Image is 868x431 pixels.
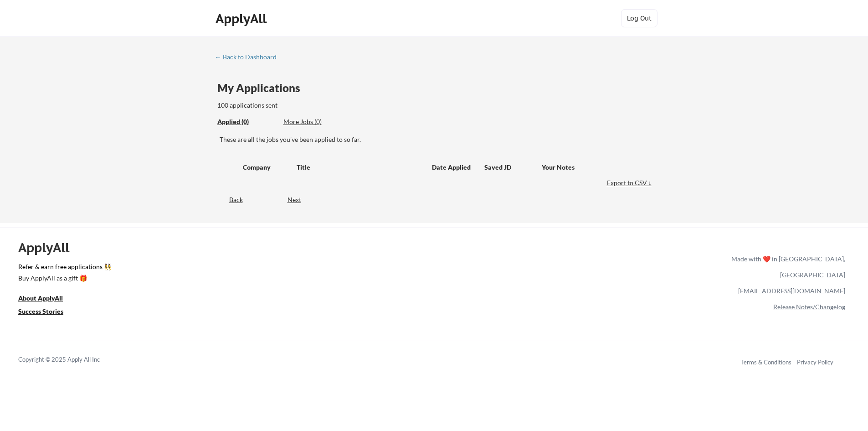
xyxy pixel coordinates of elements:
[18,264,541,273] a: Refer & earn free applications 👯‍♀️
[283,117,350,127] div: These are job applications we think you'd be a good fit for, but couldn't apply you to automatica...
[215,54,283,60] div: ← Back to Dashboard
[728,251,845,283] div: Made with ❤️ in [GEOGRAPHIC_DATA], [GEOGRAPHIC_DATA]
[18,306,76,318] a: Success Stories
[217,101,394,110] div: 100 applications sent
[738,287,845,295] a: [EMAIL_ADDRESS][DOMAIN_NAME]
[283,117,350,126] div: More Jobs (0)
[217,117,277,127] div: These are all the jobs you've been applied to so far.
[288,195,312,204] div: Next
[18,275,109,281] div: Buy ApplyAll as a gift 🎁
[18,307,63,315] u: Success Stories
[740,358,791,366] a: Terms & Conditions
[220,135,654,144] div: These are all the jobs you've been applied to so far.
[216,11,269,26] div: ApplyAll
[432,163,472,172] div: Date Applied
[297,163,423,172] div: Title
[607,178,654,187] div: Export to CSV ↓
[217,117,277,126] div: Applied (0)
[243,163,288,172] div: Company
[773,303,845,311] a: Release Notes/Changelog
[18,240,80,255] div: ApplyAll
[621,9,657,27] button: Log Out
[215,53,283,62] a: ← Back to Dashboard
[18,294,63,302] u: About ApplyAll
[18,273,109,285] a: Buy ApplyAll as a gift 🎁
[542,163,646,172] div: Your Notes
[215,195,243,204] div: Back
[18,355,123,364] div: Copyright © 2025 Apply All Inc
[797,358,833,366] a: Privacy Policy
[484,159,542,175] div: Saved JD
[217,83,308,93] div: My Applications
[18,293,76,305] a: About ApplyAll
